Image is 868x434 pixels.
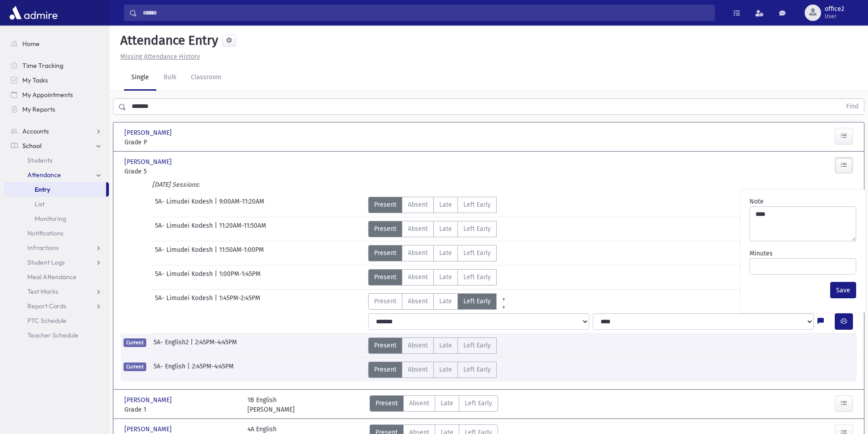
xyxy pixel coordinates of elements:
span: Present [375,398,398,408]
span: Grade 1 [124,405,238,414]
span: 9:00AM-11:20AM [219,197,264,213]
div: 1B English [PERSON_NAME] [247,395,295,414]
span: Present [374,341,396,350]
span: My Tasks [22,76,48,84]
a: Time Tracking [4,58,109,73]
a: Report Cards [4,299,109,313]
a: Single [124,65,156,91]
span: [PERSON_NAME] [124,128,174,138]
span: 5A- Limudei Kodesh [155,269,215,286]
span: | [215,293,219,310]
span: Present [374,272,396,282]
span: Present [374,365,396,374]
div: AttTypes [368,269,497,286]
u: Missing Attendance History [120,53,200,61]
span: Grade 5 [124,167,238,176]
div: AttTypes [370,395,498,414]
span: Home [22,40,40,48]
a: My Tasks [4,73,109,87]
span: | [215,197,219,213]
span: Late [439,272,452,282]
span: My Appointments [22,91,73,99]
span: | [215,221,219,237]
span: Report Cards [27,302,66,310]
span: List [35,200,45,208]
span: 5A- Limudei Kodesh [155,293,215,310]
span: Accounts [22,127,49,135]
span: Time Tracking [22,61,63,70]
span: Infractions [27,244,59,252]
span: [PERSON_NAME] [124,424,174,434]
a: Notifications [4,226,109,240]
img: AdmirePro [7,4,60,22]
span: Late [441,398,453,408]
input: Search [137,5,714,21]
a: Bulk [156,65,184,91]
span: Late [439,200,452,209]
span: Test Marks [27,287,58,296]
span: Late [439,341,452,350]
span: Absent [408,248,428,258]
span: Absent [409,398,429,408]
span: office2 [825,5,844,13]
span: Attendance [27,171,61,179]
a: Classroom [184,65,229,91]
span: School [22,142,41,150]
a: School [4,138,109,153]
span: 1:00PM-1:45PM [219,269,261,286]
label: Minutes [750,249,773,258]
span: Students [27,156,52,164]
i: [DATE] Sessions: [152,181,200,189]
a: Test Marks [4,284,109,299]
a: Accounts [4,124,109,138]
span: [PERSON_NAME] [124,395,174,405]
div: AttTypes [368,245,497,261]
a: Entry [4,182,106,197]
a: PTC Schedule [4,313,109,328]
span: Left Early [463,365,491,374]
a: List [4,197,109,211]
span: 2:45PM-4:45PM [195,337,237,354]
span: Grade P [124,138,238,147]
span: | [215,245,219,261]
span: Student Logs [27,258,65,266]
span: Absent [408,341,428,350]
a: Missing Attendance History [117,53,200,61]
span: Left Early [463,296,491,306]
span: Left Early [463,272,491,282]
span: Present [374,248,396,258]
span: Absent [408,200,428,209]
div: AttTypes [368,337,497,354]
span: My Reports [22,105,55,113]
span: Late [439,365,452,374]
span: Monitoring [35,214,66,223]
a: My Reports [4,102,109,117]
a: Home [4,36,109,51]
span: Late [439,224,452,234]
span: Absent [408,296,428,306]
span: Present [374,296,396,306]
a: My Appointments [4,87,109,102]
span: | [215,269,219,286]
span: Left Early [463,224,491,234]
div: AttTypes [368,293,511,310]
span: Notifications [27,229,63,237]
label: Note [750,197,764,206]
span: Left Early [463,248,491,258]
span: Late [439,248,452,258]
span: Left Early [463,200,491,209]
span: Absent [408,365,428,374]
div: AttTypes [368,221,497,237]
span: 5A- English [154,362,187,378]
span: 1:45PM-2:45PM [219,293,260,310]
a: Teacher Schedule [4,328,109,342]
a: Student Logs [4,255,109,270]
a: Infractions [4,240,109,255]
span: 11:50AM-1:00PM [219,245,264,261]
span: Meal Attendance [27,273,77,281]
span: Absent [408,272,428,282]
span: | [190,337,195,354]
span: 11:20AM-11:50AM [219,221,266,237]
a: Students [4,153,109,168]
a: Attendance [4,168,109,182]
